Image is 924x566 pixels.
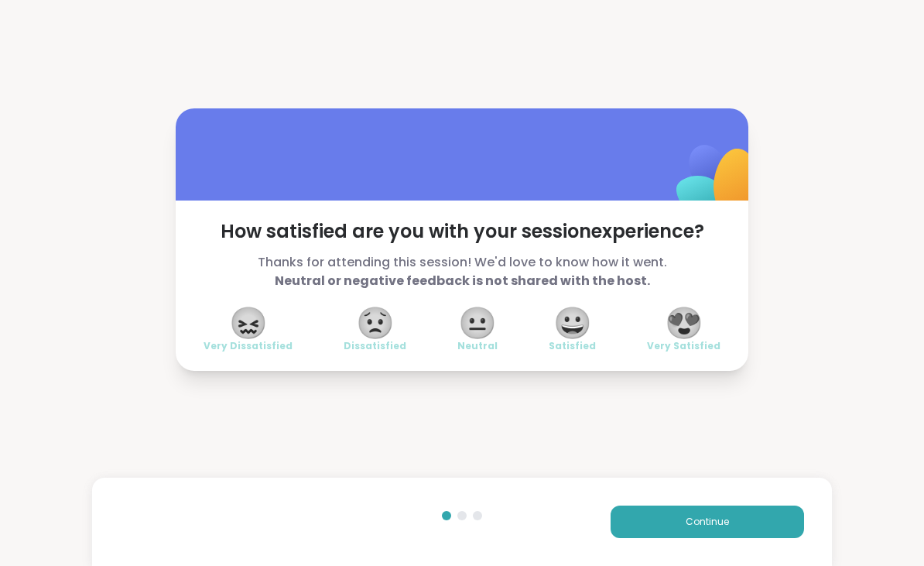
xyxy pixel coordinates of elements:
button: Continue [611,506,804,538]
span: Neutral [457,340,498,352]
span: 😐 [458,309,497,337]
span: Thanks for attending this session! We'd love to know how it went. [204,253,720,290]
b: Neutral or negative feedback is not shared with the host. [275,272,650,290]
span: Very Satisfied [647,340,720,352]
span: Continue [686,515,729,529]
span: Very Dissatisfied [204,340,293,352]
span: 😀 [553,309,592,337]
span: 😍 [665,309,703,337]
span: 😟 [356,309,395,337]
span: Satisfied [549,340,596,352]
span: Dissatisfied [344,340,406,352]
span: How satisfied are you with your session experience? [204,219,720,244]
span: 😖 [229,309,268,337]
img: ShareWell Logomark [640,105,794,259]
